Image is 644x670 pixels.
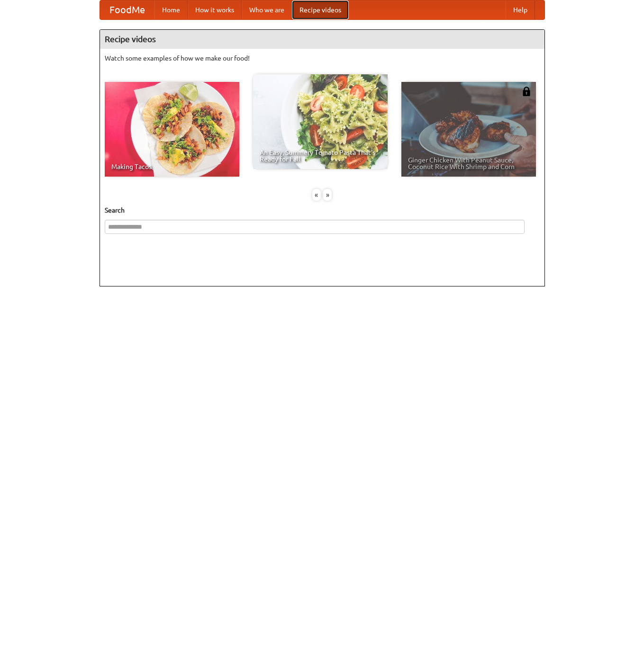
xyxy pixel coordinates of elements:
a: FoodMe [100,0,154,19]
a: Making Tacos [105,82,239,177]
p: Watch some examples of how we make our food! [105,54,540,63]
a: Recipe videos [292,0,349,19]
h5: Search [105,205,540,215]
img: 483408.png [522,87,531,96]
a: Home [154,0,188,19]
a: How it works [188,0,242,19]
a: An Easy, Summery Tomato Pasta That's Ready for Fall [253,74,388,169]
span: Making Tacos [111,163,233,170]
a: Help [506,0,535,19]
span: An Easy, Summery Tomato Pasta That's Ready for Fall [260,149,381,162]
a: Who we are [242,0,292,19]
div: « [312,189,321,201]
div: » [323,189,332,201]
h4: Recipe videos [100,30,544,49]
